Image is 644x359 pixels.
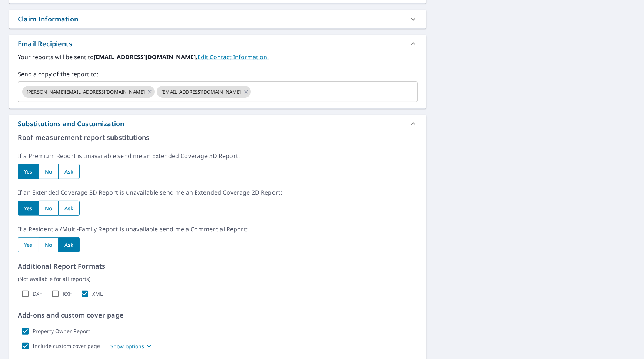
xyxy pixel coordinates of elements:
[92,291,103,297] label: XML
[18,225,418,234] p: If a Residential/Multi-Family Report is unavailable send me a Commercial Report:
[18,39,72,49] div: Email Recipients
[33,343,100,349] label: Include custom cover page
[33,291,42,297] label: DXF
[22,88,149,95] span: [PERSON_NAME][EMAIL_ADDRESS][DOMAIN_NAME]
[157,86,251,98] div: [EMAIL_ADDRESS][DOMAIN_NAME]
[18,310,418,320] p: Add-ons and custom cover page
[63,291,72,297] label: RXF
[18,261,418,271] p: Additional Report Formats
[157,88,245,95] span: [EMAIL_ADDRESS][DOMAIN_NAME]
[18,70,418,78] label: Send a copy of the report to:
[18,188,418,197] p: If an Extended Coverage 3D Report is unavailable send me an Extended Coverage 2D Report:
[18,119,124,129] div: Substitutions and Customization
[18,53,418,61] label: Your reports will be sent to
[9,10,426,28] div: Claim Information
[18,151,418,160] p: If a Premium Report is unavailable send me an Extended Coverage 3D Report:
[94,53,197,61] b: [EMAIL_ADDRESS][DOMAIN_NAME].
[18,14,78,24] div: Claim Information
[18,132,418,142] p: Roof measurement report substitutions
[33,328,90,335] label: Property Owner Report
[110,342,153,350] button: Show options
[110,342,145,350] p: Show options
[18,275,418,283] p: (Not available for all reports)
[9,115,426,132] div: Substitutions and Customization
[197,53,269,61] a: EditContactInfo
[9,35,426,53] div: Email Recipients
[22,86,155,98] div: [PERSON_NAME][EMAIL_ADDRESS][DOMAIN_NAME]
